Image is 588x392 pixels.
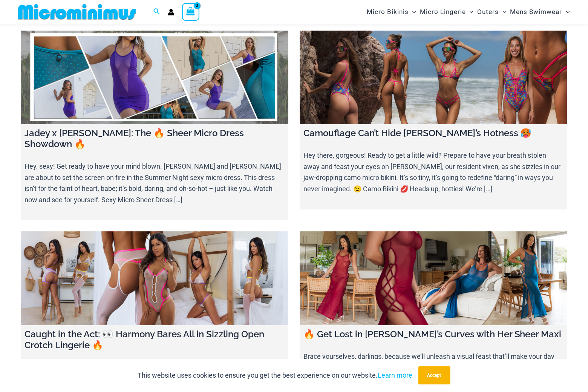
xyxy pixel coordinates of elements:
span: Menu Toggle [562,2,570,22]
span: Menu Toggle [409,2,416,22]
a: OutersMenu ToggleMenu Toggle [476,2,508,22]
span: Micro Lingerie [420,2,466,22]
a: Caught in the Act: 👀 Harmony Bares All in Sizzling Open Crotch Lingerie 🔥 [21,231,288,325]
nav: Site Navigation [364,1,573,23]
img: MM SHOP LOGO FLAT [15,3,139,20]
a: Learn more [378,371,413,379]
h4: 🔥 Get Lost in [PERSON_NAME]’s Curves with Her Sheer Maxi [303,329,563,340]
p: This website uses cookies to ensure you get the best experience on our website. [138,370,413,381]
a: Micro BikinisMenu ToggleMenu Toggle [365,2,418,22]
a: View Shopping Cart, empty [182,3,199,20]
h4: Jadey x [PERSON_NAME]: The 🔥 Sheer Micro Dress Showdown 🔥 [24,128,285,150]
a: Micro LingerieMenu ToggleMenu Toggle [418,2,475,22]
p: Hey, sexy! Get ready to have your mind blown. [PERSON_NAME] and [PERSON_NAME] are about to set th... [24,161,285,206]
span: Menu Toggle [499,2,507,22]
span: Menu Toggle [466,2,473,22]
span: Mens Swimwear [510,2,562,22]
span: Micro Bikinis [367,2,409,22]
span: Outers [478,2,499,22]
h4: Caught in the Act: 👀 Harmony Bares All in Sizzling Open Crotch Lingerie 🔥 [24,329,285,351]
button: Accept [418,366,450,384]
a: Camouflage Can’t Hide Kati’s Hotness 🥵 [300,31,567,125]
a: Mens SwimwearMenu ToggleMenu Toggle [508,2,572,22]
a: Search icon link [153,7,160,17]
p: Hey there, gorgeous! Ready to get a little wild? Prepare to have your breath stolen away and feas... [303,150,563,195]
a: Jadey x Ilana: The 🔥 Sheer Micro Dress Showdown 🔥 [21,31,288,125]
a: Account icon link [168,9,175,15]
a: 🔥 Get Lost in Heather’s Curves with Her Sheer Maxi [300,231,567,325]
h4: Camouflage Can’t Hide [PERSON_NAME]’s Hotness 🥵 [303,128,563,139]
